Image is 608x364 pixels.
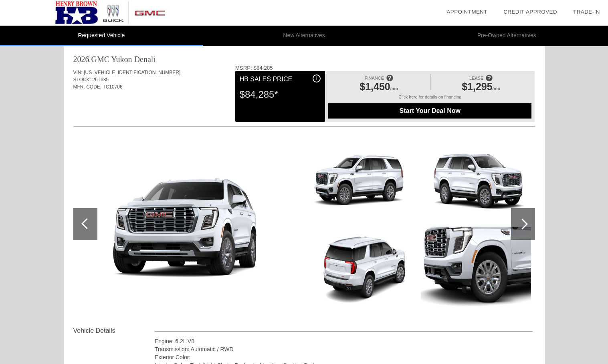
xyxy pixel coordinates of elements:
div: Exterior Color: [155,353,533,361]
div: /mo [434,81,528,95]
a: Appointment [446,9,487,15]
li: New Alternatives [203,26,406,46]
div: MSRP: $84,285 [235,65,535,71]
span: FINANCE [365,76,384,80]
span: STOCK: [73,77,91,82]
div: Click here for details on financing [328,95,531,103]
span: LEASE [469,76,483,80]
span: 26T635 [92,77,109,82]
div: HB Sales Price [240,74,321,84]
span: $1,450 [360,81,390,92]
img: 4.jpg [421,139,531,222]
span: $1,295 [462,81,492,92]
div: Quoted on [DATE] 10:00:06 AM [73,103,535,115]
span: [US_VEHICLE_IDENTIFICATION_NUMBER] [84,70,180,75]
img: 1.jpg [73,161,301,288]
span: TC10706 [103,84,122,90]
a: Credit Approved [503,9,557,15]
div: Transmission: Automatic / RWD [155,345,533,353]
img: 2.jpg [307,139,417,222]
img: 3.jpg [307,227,417,309]
div: Denali [134,54,156,65]
div: Engine: 6.2L V8 [155,337,533,345]
span: VIN: [73,70,83,75]
div: $84,285* [240,84,321,105]
span: i [316,76,317,81]
span: MFR. CODE: [73,84,102,90]
a: Trade-In [573,9,600,15]
li: Pre-Owned Alternatives [405,26,608,46]
div: /mo [332,81,426,95]
img: 5.jpg [421,227,531,309]
span: Start Your Deal Now [338,107,521,115]
div: Vehicle Details [73,326,155,336]
div: 2026 GMC Yukon [73,54,132,65]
